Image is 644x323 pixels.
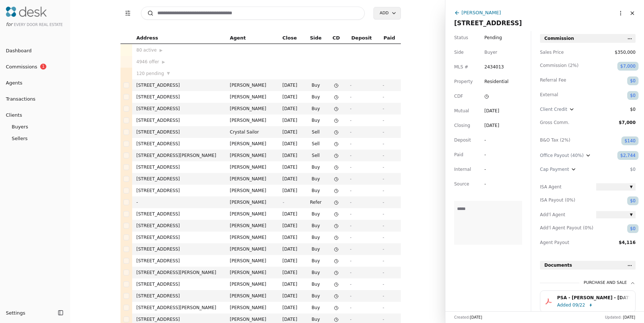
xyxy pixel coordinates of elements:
[350,282,351,287] span: -
[278,103,304,114] td: [DATE]
[454,78,473,85] span: Property
[278,173,304,185] td: [DATE]
[540,91,593,98] div: External
[226,243,278,255] td: [PERSON_NAME]
[544,262,572,269] span: Documents
[619,240,636,245] span: $4,116
[461,9,501,16] div: [PERSON_NAME]
[454,315,482,320] div: Created:
[454,136,471,144] span: Deposit
[304,220,327,232] td: Buy
[382,282,384,287] span: -
[540,119,593,126] div: Gross Comm.
[623,315,635,319] span: [DATE]
[132,114,226,126] td: [STREET_ADDRESS]
[137,34,158,42] span: Address
[304,91,327,103] td: Buy
[6,309,25,317] span: Settings
[620,152,636,159] div: $2,744
[540,62,593,69] div: Commission
[382,106,384,111] span: -
[278,91,304,103] td: [DATE]
[540,224,593,232] div: Add'l Agent Payout
[630,77,636,84] div: $0
[596,166,636,173] div: $0
[278,150,304,161] td: [DATE]
[278,161,304,173] td: [DATE]
[278,185,304,196] td: [DATE]
[557,301,589,309] div: Added 09/22
[373,7,400,19] button: Add
[350,200,351,205] span: -
[132,150,226,161] td: [STREET_ADDRESS][PERSON_NAME]
[304,138,327,150] td: Sell
[304,255,327,267] td: Buy
[160,47,162,54] span: ▶
[3,307,55,319] button: Settings
[484,180,522,188] span: -
[132,255,226,267] td: [STREET_ADDRESS]
[132,302,226,313] td: [STREET_ADDRESS][PERSON_NAME]
[382,129,384,135] span: -
[382,176,384,181] span: -
[630,212,633,218] span: ▼
[350,258,351,263] span: -
[278,290,304,302] td: [DATE]
[350,83,351,88] span: -
[132,103,226,114] td: [STREET_ADDRESS]
[132,185,226,196] td: [STREET_ADDRESS]
[333,34,340,42] span: CD
[382,305,384,310] span: -
[540,151,593,160] div: Office Payout
[226,196,278,208] td: [PERSON_NAME]
[132,79,226,91] td: [STREET_ADDRESS]
[137,46,221,54] div: 80 active
[226,232,278,243] td: [PERSON_NAME]
[350,235,351,240] span: -
[350,247,351,252] span: -
[630,225,636,232] div: $0
[40,64,46,70] span: 1
[132,278,226,290] td: [STREET_ADDRESS]
[630,197,636,204] div: $0
[624,137,636,144] div: $140
[226,91,278,103] td: [PERSON_NAME]
[350,317,351,322] span: -
[226,278,278,290] td: [PERSON_NAME]
[557,294,630,301] div: PSA - [PERSON_NAME] - [DATE].pdf
[162,59,165,65] span: ▶
[540,136,593,144] div: B&O Tax
[454,151,463,158] span: Paid
[226,208,278,220] td: [PERSON_NAME]
[132,196,226,208] td: -
[596,106,636,113] div: $0
[350,106,351,111] span: -
[132,208,226,220] td: [STREET_ADDRESS]
[278,255,304,267] td: [DATE]
[350,165,351,170] span: -
[382,317,384,322] span: -
[278,302,304,313] td: [DATE]
[484,63,522,71] span: 2434013
[350,153,351,158] span: -
[278,138,304,150] td: [DATE]
[226,267,278,278] td: [PERSON_NAME]
[278,126,304,138] td: [DATE]
[132,220,226,232] td: [STREET_ADDRESS]
[304,302,327,313] td: Buy
[350,305,351,310] span: -
[350,188,351,193] span: -
[137,58,221,65] div: 4946 offer
[304,208,327,220] td: Buy
[382,247,384,252] span: -
[132,243,226,255] td: [STREET_ADDRESS]
[540,166,593,173] div: Cap Payment
[350,293,351,298] span: -
[571,152,584,159] span: ( 40% )
[304,278,327,290] td: Buy
[540,49,593,56] div: Sales Price
[619,120,636,125] span: $7,000
[137,70,164,77] span: 120 pending
[540,76,593,84] div: Referral Fee
[540,280,636,290] button: Purchase and Sale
